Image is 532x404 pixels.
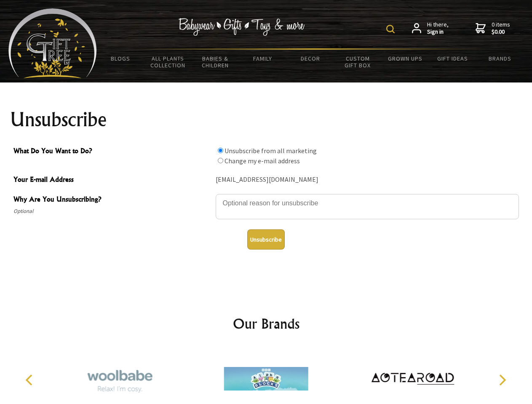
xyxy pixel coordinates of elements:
input: What Do You Want to Do? [218,158,223,163]
button: Unsubscribe [247,229,285,250]
label: Unsubscribe from all marketing [225,146,317,155]
img: product search [386,25,395,33]
button: Next [493,371,511,389]
img: Babyware - Gifts - Toys and more... [8,8,97,78]
span: Optional [13,206,211,216]
strong: Sign in [427,28,449,36]
a: All Plants Collection [144,50,192,74]
strong: $0.00 [492,28,510,36]
a: 0 items$0.00 [476,21,510,36]
a: Family [239,50,287,67]
span: Why Are You Unsubscribing? [13,194,211,206]
span: What Do You Want to Do? [13,146,211,158]
a: Custom Gift Box [334,50,382,74]
a: Decor [286,50,334,67]
img: Babywear - Gifts - Toys & more [179,18,305,36]
h2: Our Brands [17,314,516,334]
a: Brands [476,50,524,67]
input: What Do You Want to Do? [218,148,223,153]
a: Grown Ups [381,50,429,67]
span: Hi there, [427,21,449,36]
a: Babies & Children [192,50,239,74]
a: Gift Ideas [429,50,476,67]
label: Change my e-mail address [225,157,300,165]
a: BLOGS [97,50,144,67]
textarea: Why Are You Unsubscribing? [216,194,519,219]
div: [EMAIL_ADDRESS][DOMAIN_NAME] [216,173,519,186]
a: Hi there,Sign in [412,21,449,36]
span: Your E-mail Address [13,174,211,186]
button: Previous [21,371,40,389]
span: 0 items [492,21,510,36]
h1: Unsubscribe [10,109,522,130]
